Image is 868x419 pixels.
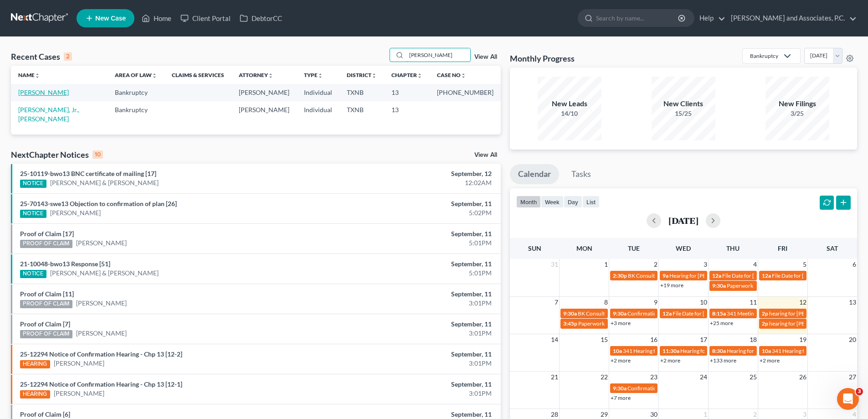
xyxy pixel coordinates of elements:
i: unfold_more [417,73,422,78]
span: 13 [848,297,857,308]
a: Typeunfold_more [304,72,323,78]
span: BK Consult for [PERSON_NAME] & [PERSON_NAME] [628,272,755,279]
span: 3 [703,259,708,270]
div: PROOF OF CLAIM [20,300,72,308]
div: 3:01PM [340,299,492,308]
span: 341 Meeting for [PERSON_NAME] & [PERSON_NAME] [727,310,857,317]
span: 3 [856,388,863,395]
div: HEARING [20,360,50,368]
a: Tasks [563,164,599,184]
a: View All [474,54,497,60]
span: 6 [852,259,857,270]
span: 17 [699,334,708,345]
span: 31 [550,259,559,270]
span: 11:30a [663,347,679,354]
span: 2p [762,310,768,317]
a: Proof of Claim [6] [20,410,70,418]
span: 27 [848,372,857,383]
button: list [582,196,600,208]
div: Recent Cases [11,51,72,62]
span: 9 [653,297,658,308]
span: 12 [798,297,807,308]
h3: Monthly Progress [510,53,575,64]
span: 9:30a [712,282,726,289]
span: 16 [649,334,658,345]
td: Individual [297,101,339,127]
span: 7 [554,297,559,308]
span: 10a [613,347,622,354]
iframe: Intercom live chat [837,388,859,410]
a: Area of Lawunfold_more [115,72,157,78]
a: Calendar [510,164,559,184]
td: Individual [297,84,339,101]
span: 14 [550,334,559,345]
a: 25-70143-swe13 Objection to confirmation of plan [26] [20,200,177,207]
a: View All [474,152,497,158]
span: 25 [749,372,758,383]
span: 23 [649,372,658,383]
a: 25-12294 Notice of Confirmation Hearing - Chp 13 [12-1] [20,380,182,388]
span: 5 [802,259,807,270]
div: 12:02AM [340,178,492,187]
a: Nameunfold_more [18,72,40,78]
td: Bankruptcy [108,101,164,127]
a: [PERSON_NAME] & [PERSON_NAME] [50,269,159,278]
a: 25-10119-bwo13 BNC certificate of mailing [17] [20,170,156,177]
input: Search by name... [596,10,679,26]
div: 2 [64,52,72,61]
span: 9a [663,272,668,279]
a: [PERSON_NAME] [54,389,104,398]
span: Wed [676,244,691,252]
span: 10 [699,297,708,308]
span: BK Consult for [PERSON_NAME] [578,310,657,317]
a: +7 more [611,394,631,401]
h2: [DATE] [668,216,699,225]
td: 13 [384,84,430,101]
span: 21 [550,372,559,383]
span: File Date for [PERSON_NAME] & [PERSON_NAME] [722,272,843,279]
div: 5:01PM [340,238,492,248]
a: +2 more [611,357,631,364]
td: [PERSON_NAME] [231,101,297,127]
span: 1 [603,259,609,270]
span: 12a [712,272,721,279]
span: Sun [528,244,541,252]
td: TXNB [339,84,384,101]
a: +3 more [611,320,631,326]
a: [PERSON_NAME] [18,88,69,96]
a: [PERSON_NAME] [76,299,127,308]
span: Confirmation hearing for [PERSON_NAME] & [PERSON_NAME] [627,310,779,317]
span: Thu [726,244,740,252]
div: NextChapter Notices [11,149,103,160]
div: PROOF OF CLAIM [20,330,72,338]
span: 3:45p [563,320,577,327]
div: 3:01PM [340,359,492,368]
span: 9:30a [613,310,627,317]
button: week [541,196,564,208]
i: unfold_more [318,73,323,78]
div: September, 11 [340,259,492,269]
i: unfold_more [371,73,377,78]
div: 15/25 [652,109,715,118]
a: 25-12294 Notice of Confirmation Hearing - Chp 13 [12-2] [20,350,182,358]
span: 2 [653,259,658,270]
span: 12a [663,310,672,317]
a: Help [695,10,725,26]
a: Districtunfold_more [347,72,377,78]
span: 2:30p [613,272,627,279]
td: [PHONE_NUMBER] [430,84,501,101]
span: Sat [827,244,838,252]
div: September, 12 [340,169,492,178]
span: 24 [699,372,708,383]
span: Hearing for [PERSON_NAME] [680,347,751,354]
span: 8:15a [712,310,726,317]
td: Bankruptcy [108,84,164,101]
span: File Date for [PERSON_NAME] [772,272,845,279]
a: [PERSON_NAME] [50,208,101,217]
span: 8 [603,297,609,308]
div: NOTICE [20,210,46,218]
span: Tue [628,244,640,252]
span: Paperwork appt for [PERSON_NAME] [727,282,817,289]
a: Chapterunfold_more [391,72,422,78]
span: 20 [848,334,857,345]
